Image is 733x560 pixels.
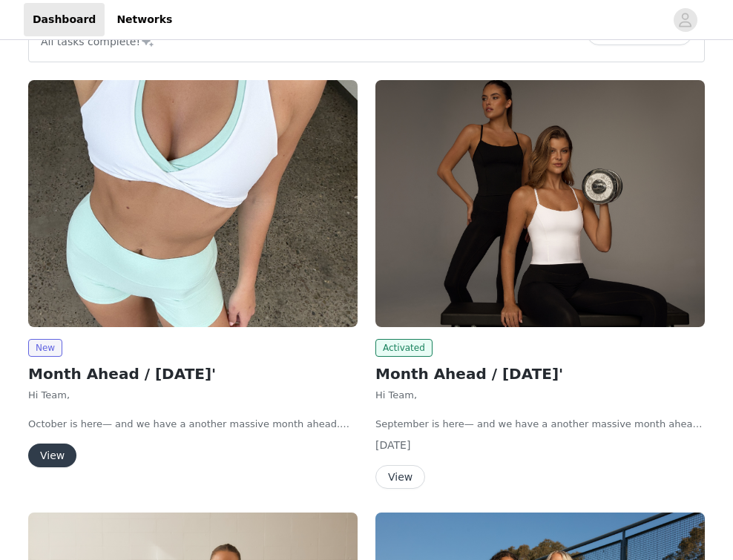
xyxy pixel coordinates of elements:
p: All tasks complete! [41,32,155,50]
span: New [28,339,62,357]
h2: Month Ahead / [DATE]' [28,363,358,385]
a: Networks [108,3,181,36]
p: Hi Team, [375,388,705,403]
a: View [375,472,425,483]
span: [DATE] [375,439,410,451]
a: Dashboard [24,3,105,36]
p: Hi Team, [28,388,358,403]
button: View [28,444,76,467]
h2: Month Ahead / [DATE]' [375,363,705,385]
span: Activated [375,339,433,357]
a: View [28,450,76,461]
p: October is here— and we have a another massive month ahead. [28,417,358,432]
div: avatar [678,8,692,32]
p: September is here— and we have a another massive month ahead. [375,417,705,432]
button: View [375,465,425,489]
img: Muscle Republic [375,80,705,327]
img: Muscle Republic [28,80,358,327]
